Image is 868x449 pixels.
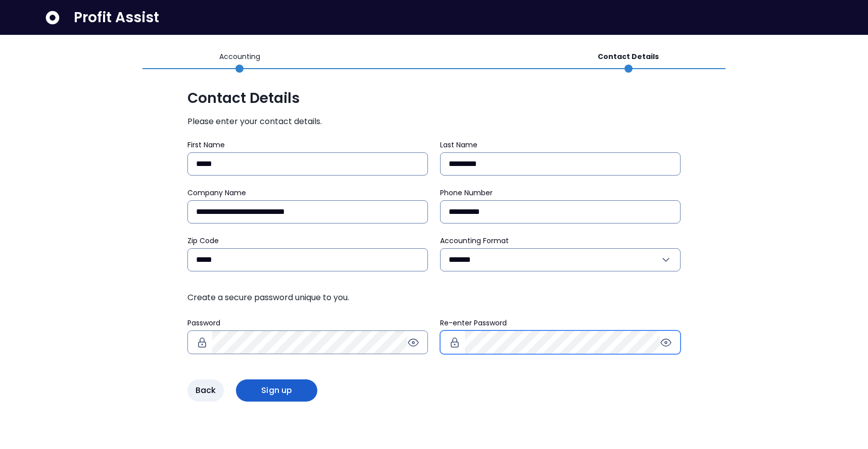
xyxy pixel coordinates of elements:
span: Sign up [261,384,292,397]
span: Last Name [440,140,477,150]
span: Phone Number [440,188,493,198]
span: Contact Details [187,89,681,107]
span: Profit Assist [74,9,159,27]
button: Back [187,379,224,402]
button: Sign up [236,379,317,402]
span: Company Name [187,188,246,198]
p: Accounting [219,51,260,62]
span: Create a secure password unique to you. [187,292,681,304]
p: Contact Details [598,51,659,62]
span: Back [196,384,216,397]
span: Please enter your contact details. [187,116,681,128]
span: Accounting Format [440,236,509,246]
span: Re-enter Password [440,318,507,328]
span: Password [187,318,220,328]
span: First Name [187,140,225,150]
span: Zip Code [187,236,219,246]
